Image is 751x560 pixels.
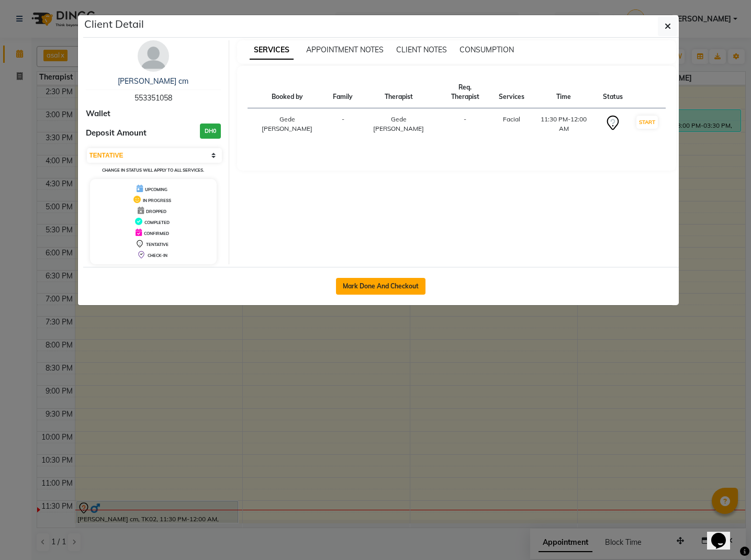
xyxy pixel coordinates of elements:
span: APPOINTMENT NOTES [306,45,384,54]
a: [PERSON_NAME] cm [118,76,188,86]
span: IN PROGRESS [143,198,171,203]
span: CONSUMPTION [459,45,514,54]
h5: Client Detail [84,16,144,32]
span: SERVICES [250,41,294,60]
td: - [438,108,492,140]
span: DROPPED [146,209,166,214]
th: Time [531,76,597,108]
span: CHECK-IN [148,253,167,258]
span: Wallet [86,108,110,120]
span: Gede [PERSON_NAME] [373,115,424,132]
span: TENTATIVE [146,242,169,247]
th: Services [492,76,531,108]
span: Deposit Amount [86,127,147,139]
th: Req. Therapist [438,76,492,108]
span: COMPLETED [144,220,170,225]
th: Family [327,76,359,108]
th: Status [597,76,629,108]
span: CLIENT NOTES [396,45,447,54]
img: avatar [138,40,169,72]
div: Facial [499,115,524,124]
td: 11:30 PM-12:00 AM [531,108,597,140]
button: Mark Done And Checkout [336,278,425,295]
span: CONFIRMED [144,231,169,236]
h3: DH0 [200,124,221,139]
button: START [636,116,658,129]
iframe: chat widget [707,518,741,550]
td: Gede [PERSON_NAME] [248,108,327,140]
th: Booked by [248,76,327,108]
th: Therapist [359,76,438,108]
span: UPCOMING [145,187,167,192]
span: 553351058 [134,93,172,103]
small: Change in status will apply to all services. [102,167,204,173]
td: - [327,108,359,140]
